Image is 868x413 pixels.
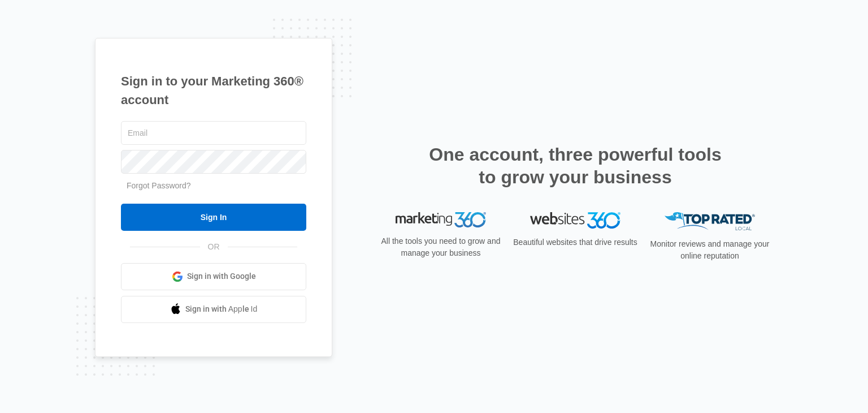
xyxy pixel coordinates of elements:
h2: One account, three powerful tools to grow your business [426,143,725,188]
h1: Sign in to your Marketing 360® account [121,72,306,109]
a: Sign in with Google [121,263,306,290]
span: Sign in with Apple Id [185,303,258,315]
p: Monitor reviews and manage your online reputation [646,238,773,262]
img: Marketing 360 [396,212,486,228]
img: Top Rated Local [665,212,755,231]
a: Forgot Password? [127,181,191,190]
p: All the tools you need to grow and manage your business [377,235,504,259]
span: Sign in with Google [187,270,256,282]
p: Beautiful websites that drive results [512,236,639,248]
span: OR [200,241,228,253]
img: Websites 360 [530,212,620,229]
input: Email [121,121,306,145]
input: Sign In [121,204,306,231]
a: Sign in with Apple Id [121,296,306,323]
